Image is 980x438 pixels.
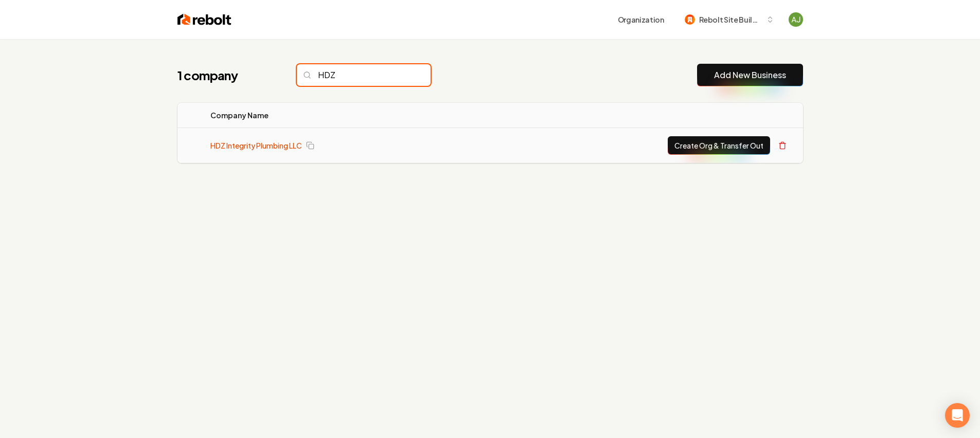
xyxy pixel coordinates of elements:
[945,403,970,428] div: Open Intercom Messenger
[297,64,431,86] input: Search...
[612,10,670,29] button: Organization
[202,103,476,128] th: Company Name
[210,140,302,151] a: HDZ Integrity Plumbing LLC
[789,12,803,27] img: AJ Nimeh
[714,69,786,81] a: Add New Business
[177,67,276,83] h1: 1 company
[789,12,803,27] button: Open user button
[697,64,803,86] button: Add New Business
[668,136,770,155] button: Create Org & Transfer Out
[685,14,695,25] img: Rebolt Site Builder
[699,14,762,25] span: Rebolt Site Builder
[177,12,231,27] img: Rebolt Logo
